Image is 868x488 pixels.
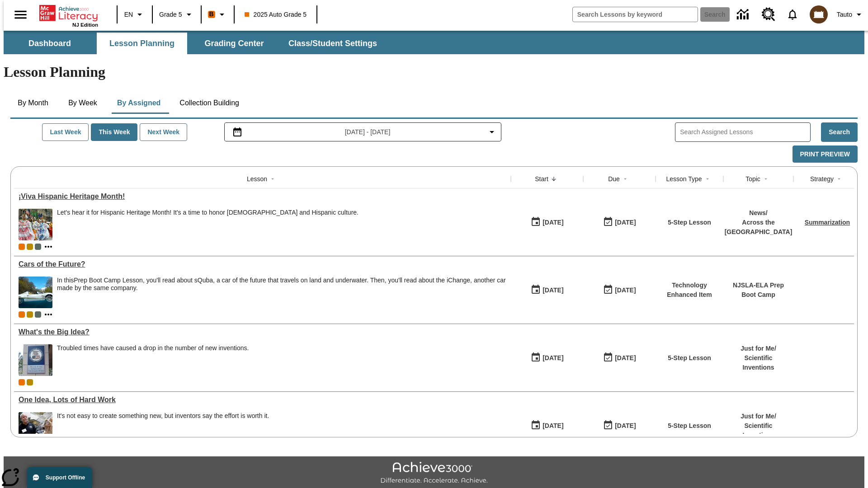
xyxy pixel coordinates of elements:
[600,214,639,231] button: 09/21/25: Last day the lesson can be accessed
[19,412,52,444] img: A man stands next to a small, wooden prototype of a home. Inventors see where there is room for i...
[43,309,54,320] button: Show more classes
[702,174,713,184] button: Sort
[204,6,231,23] button: Boost Class color is orange. Change class color
[35,244,41,250] div: OL 2025 Auto Grade 6
[728,412,789,421] p: Just for Me /
[57,412,269,420] div: It's not easy to create something new, but inventors say the effort is worth it.
[528,349,566,366] button: 04/07/25: First time the lesson was available
[731,2,756,27] a: Data Center
[810,174,834,183] div: Strategy
[27,311,33,318] div: New 2025 class
[172,92,246,114] button: Collection Building
[4,64,864,80] h1: Lesson Planning
[528,417,566,434] button: 03/17/25: First time the lesson was available
[728,281,789,300] p: NJSLA-ELA Prep Boot Camp
[19,344,52,376] img: A large sign near a building says U.S. Patent and Trademark Office. A troubled economy can make i...
[680,126,810,139] input: Search Assigned Lessons
[124,10,133,19] span: EN
[109,38,175,49] span: Lesson Planning
[288,38,377,49] span: Class/Student Settings
[28,38,71,49] span: Dashboard
[833,6,868,23] button: Profile/Settings
[660,281,719,300] p: Technology Enhanced Item
[39,3,98,28] div: Home
[57,344,249,376] div: Troubled times have caused a drop in the number of new inventions.
[267,174,278,184] button: Sort
[19,277,52,308] img: High-tech automobile treading water.
[228,127,498,137] button: Select the date range menu item
[19,379,25,385] span: Current Class
[27,379,33,385] div: New 2025 class
[209,9,214,20] span: B
[57,277,506,308] div: In this Prep Boot Camp Lesson, you'll read about sQuba, a car of the future that travels on land ...
[725,218,793,237] p: Across the [GEOGRAPHIC_DATA]
[42,123,89,141] button: Last Week
[837,10,852,19] span: Tauto
[110,92,168,114] button: By Assigned
[189,33,279,54] button: Grading Center
[247,174,267,183] div: Lesson
[10,92,56,114] button: By Month
[781,3,804,26] a: Notifications
[35,311,41,318] span: OL 2025 Auto Grade 6
[728,353,789,372] p: Scientific Inventions
[620,174,631,184] button: Sort
[542,285,563,296] div: [DATE]
[600,417,639,434] button: 03/23/26: Last day the lesson can be accessed
[19,192,506,201] a: ¡Viva Hispanic Heritage Month! , Lessons
[57,277,506,292] div: In this
[4,33,385,54] div: SubNavbar
[19,244,25,250] span: Current Class
[486,127,497,137] svg: Collapse Date Range Filter
[805,219,850,226] a: Summarization
[57,344,249,352] div: Troubled times have caused a drop in the number of new inventions.
[615,217,636,228] div: [DATE]
[528,214,566,231] button: 09/18/25: First time the lesson was available
[43,241,54,252] button: Show more classes
[156,6,198,23] button: Grade: Grade 5, Select a grade
[57,277,506,291] testabrev: Prep Boot Camp Lesson, you'll read about sQuba, a car of the future that travels on land and unde...
[793,145,858,163] button: Print Preview
[615,352,636,364] div: [DATE]
[345,127,391,137] span: [DATE] - [DATE]
[97,33,187,54] button: Lesson Planning
[666,174,702,183] div: Lesson Type
[548,174,559,184] button: Sort
[810,5,828,23] img: avatar image
[57,209,359,240] div: Let's hear it for Hispanic Heritage Month! It's a time to honor Hispanic Americans and Hispanic c...
[760,174,771,184] button: Sort
[27,244,33,250] div: New 2025 class
[57,412,269,444] div: It's not easy to create something new, but inventors say the effort is worth it.
[4,31,864,54] div: SubNavbar
[159,10,182,19] span: Grade 5
[668,353,711,363] p: 5-Step Lesson
[600,349,639,366] button: 04/13/26: Last day the lesson can be accessed
[19,311,25,318] div: Current Class
[19,192,506,201] div: ¡Viva Hispanic Heritage Month!
[535,174,548,183] div: Start
[608,174,620,183] div: Due
[281,33,384,54] button: Class/Student Settings
[19,328,506,336] div: What's the Big Idea?
[728,421,789,440] p: Scientific Inventions
[7,1,34,28] button: Open side menu
[542,217,563,228] div: [DATE]
[91,123,137,141] button: This Week
[380,462,488,485] img: Achieve3000 Differentiate Accelerate Achieve
[60,92,105,114] button: By Week
[5,33,95,54] button: Dashboard
[542,352,563,364] div: [DATE]
[821,122,858,142] button: Search
[745,174,760,183] div: Topic
[72,22,98,28] span: NJ Edition
[668,218,711,227] p: 5-Step Lesson
[120,6,149,23] button: Language: EN, Select a language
